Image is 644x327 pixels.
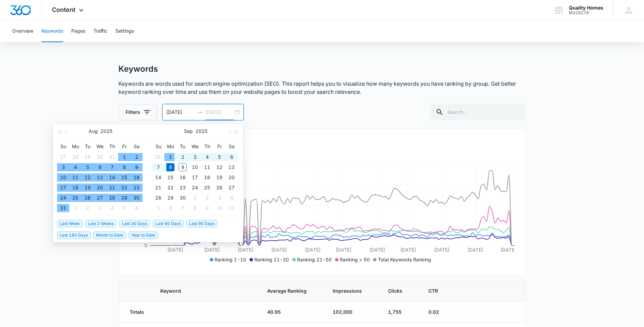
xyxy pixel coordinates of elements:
[400,247,416,253] tspan: [DATE]
[57,231,91,239] span: Last 180 Days
[132,194,141,202] div: 30
[336,247,351,253] tspan: [DATE]
[84,153,92,161] div: 29
[93,231,126,239] span: Month to Date
[259,302,325,323] td: 40.95
[215,257,246,262] span: Ranking 1-10
[69,183,81,193] td: 2025-08-18
[84,163,92,171] div: 5
[369,247,385,253] tspan: [DATE]
[225,203,238,213] td: 2025-10-11
[108,163,116,171] div: 7
[96,173,104,182] div: 13
[166,184,174,192] div: 22
[144,242,147,248] tspan: 0
[467,247,483,253] tspan: [DATE]
[12,20,33,42] button: Overview
[380,302,420,323] td: 1,755
[227,184,236,192] div: 27
[166,163,174,171] div: 8
[191,204,199,212] div: 8
[297,257,332,262] span: Ranking 21-50
[164,172,177,183] td: 2025-09-15
[59,163,67,171] div: 3
[106,183,118,193] td: 2025-08-21
[130,144,515,152] h2: Organic Keyword Ranking
[205,108,234,116] input: End date
[69,162,81,172] td: 2025-08-04
[132,184,141,192] div: 23
[191,153,199,161] div: 3
[84,204,92,212] div: 2
[59,204,67,212] div: 31
[96,163,104,171] div: 6
[57,193,69,203] td: 2025-08-24
[120,184,128,192] div: 22
[213,203,225,213] td: 2025-10-10
[85,220,116,227] span: Last 2 Weeks
[189,183,201,193] td: 2025-09-24
[130,172,143,183] td: 2025-08-16
[305,247,320,253] tspan: [DATE]
[106,203,118,213] td: 2025-09-04
[227,173,236,182] div: 20
[213,141,225,152] th: Fr
[81,152,94,162] td: 2025-07-29
[118,104,157,120] button: Filters
[57,152,69,162] td: 2025-07-27
[96,153,104,161] div: 30
[166,108,195,116] input: Start date
[177,152,189,162] td: 2025-09-02
[203,194,211,202] div: 2
[118,193,130,203] td: 2025-08-29
[81,172,94,183] td: 2025-08-12
[177,203,189,213] td: 2025-10-07
[57,172,69,183] td: 2025-08-10
[120,153,128,161] div: 1
[84,173,92,182] div: 12
[106,193,118,203] td: 2025-08-28
[160,287,241,294] span: Keyword
[119,302,152,323] td: Totals
[132,153,141,161] div: 2
[108,184,116,192] div: 21
[271,247,287,253] tspan: [DATE]
[213,193,225,203] td: 2025-10-03
[59,153,67,161] div: 27
[108,173,116,182] div: 14
[215,163,223,171] div: 12
[118,162,130,172] td: 2025-08-08
[434,247,449,253] tspan: [DATE]
[57,162,69,172] td: 2025-08-03
[106,162,118,172] td: 2025-08-07
[94,183,106,193] td: 2025-08-20
[267,287,307,294] span: Average Ranking
[177,162,189,172] td: 2025-09-09
[153,220,184,227] span: Last 60 Days
[69,141,81,152] th: Mo
[201,162,213,172] td: 2025-09-11
[177,141,189,152] th: Tu
[213,152,225,162] td: 2025-09-05
[118,203,130,213] td: 2025-09-05
[71,194,79,202] div: 25
[115,20,134,42] button: Settings
[84,184,92,192] div: 19
[94,152,106,162] td: 2025-07-30
[89,124,98,138] button: Aug
[81,141,94,152] th: Tu
[152,193,164,203] td: 2025-09-28
[191,184,199,192] div: 24
[130,193,143,203] td: 2025-08-30
[225,172,238,183] td: 2025-09-20
[152,172,164,183] td: 2025-09-14
[84,194,92,202] div: 26
[203,173,211,182] div: 18
[106,141,118,152] th: Th
[215,184,223,192] div: 26
[164,203,177,213] td: 2025-10-06
[118,172,130,183] td: 2025-08-15
[132,204,141,212] div: 6
[96,184,104,192] div: 20
[225,152,238,162] td: 2025-09-06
